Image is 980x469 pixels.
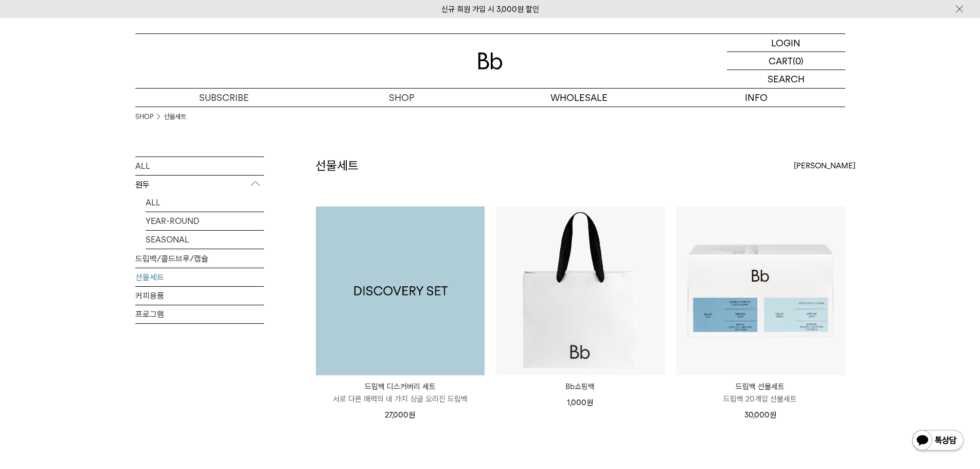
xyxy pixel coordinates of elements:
img: 1000001174_add2_035.jpg [316,206,485,375]
p: 서로 다른 매력의 네 가지 싱글 오리진 드립백 [316,393,485,405]
img: Bb쇼핑백 [496,206,665,375]
p: 원두 [135,176,264,194]
p: SEARCH [768,70,805,88]
h2: 선물세트 [315,157,359,175]
p: CART [769,52,793,70]
a: 선물세트 [164,112,186,122]
a: 커피용품 [135,287,264,305]
a: 신규 회원 가입 시 3,000원 할인 [441,5,539,14]
p: LOGIN [771,34,800,51]
img: 로고 [478,53,503,70]
a: LOGIN [727,34,845,52]
a: SUBSCRIBE [135,89,313,107]
span: 27,000 [385,410,415,420]
a: YEAR-ROUND [146,212,264,230]
a: ALL [146,194,264,212]
p: 드립백 디스커버리 세트 [316,380,485,393]
span: 원 [586,398,593,407]
img: 카카오톡 채널 1:1 채팅 버튼 [911,429,965,454]
p: 드립백 20개입 선물세트 [676,393,845,405]
a: 드립백 선물세트 드립백 20개입 선물세트 [676,380,845,405]
a: 드립백 디스커버리 세트 서로 다른 매력의 네 가지 싱글 오리진 드립백 [316,380,485,405]
span: [PERSON_NAME] [794,160,856,172]
a: SEASONAL [146,231,264,249]
a: 프로그램 [135,305,264,323]
img: 드립백 선물세트 [676,206,845,375]
span: 원 [408,410,415,420]
a: SHOP [135,112,153,122]
a: 드립백 디스커버리 세트 [316,206,485,375]
a: SHOP [313,89,490,107]
a: CART (0) [727,52,845,70]
p: (0) [793,52,804,70]
span: 원 [770,410,776,420]
p: INFO [668,89,845,107]
a: 선물세트 [135,268,264,286]
a: Bb쇼핑백 [496,380,665,393]
a: ALL [135,157,264,175]
p: 드립백 선물세트 [676,380,845,393]
span: 1,000 [567,398,593,407]
span: 30,000 [744,410,776,420]
p: WHOLESALE [490,89,668,107]
a: 드립백/콜드브루/캡슐 [135,250,264,268]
